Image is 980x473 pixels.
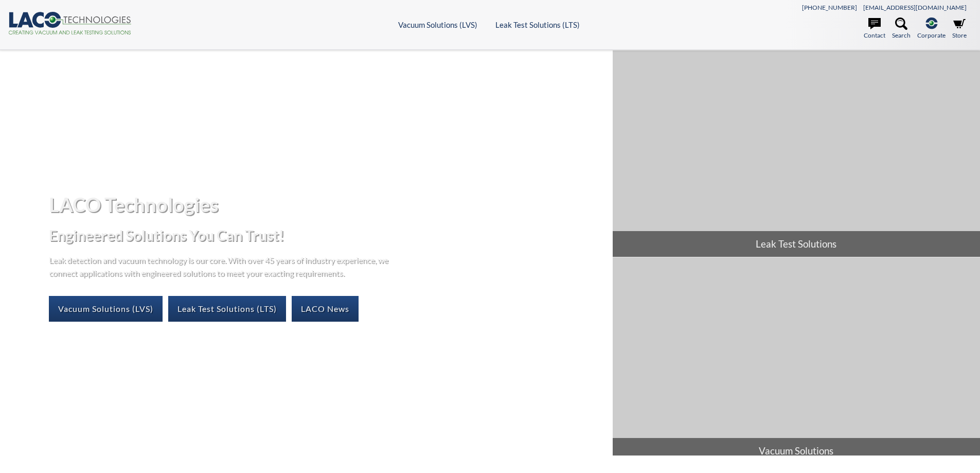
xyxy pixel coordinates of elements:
[168,296,286,322] a: Leak Test Solutions (LTS)
[613,438,980,464] span: Vacuum Solutions
[613,257,980,464] a: Vacuum Solutions
[917,30,946,40] span: Corporate
[49,253,394,279] p: Leak detection and vacuum technology is our core. With over 45 years of industry experience, we c...
[952,17,967,40] a: Store
[613,231,980,257] span: Leak Test Solutions
[495,20,580,29] a: Leak Test Solutions (LTS)
[864,17,885,40] a: Contact
[802,4,857,11] a: [PHONE_NUMBER]
[49,296,163,322] a: Vacuum Solutions (LVS)
[398,20,477,29] a: Vacuum Solutions (LVS)
[892,17,911,40] a: Search
[49,226,604,245] h2: Engineered Solutions You Can Trust!
[863,4,967,11] a: [EMAIL_ADDRESS][DOMAIN_NAME]
[613,50,980,257] a: Leak Test Solutions
[49,192,604,217] h1: LACO Technologies
[292,296,359,322] a: LACO News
